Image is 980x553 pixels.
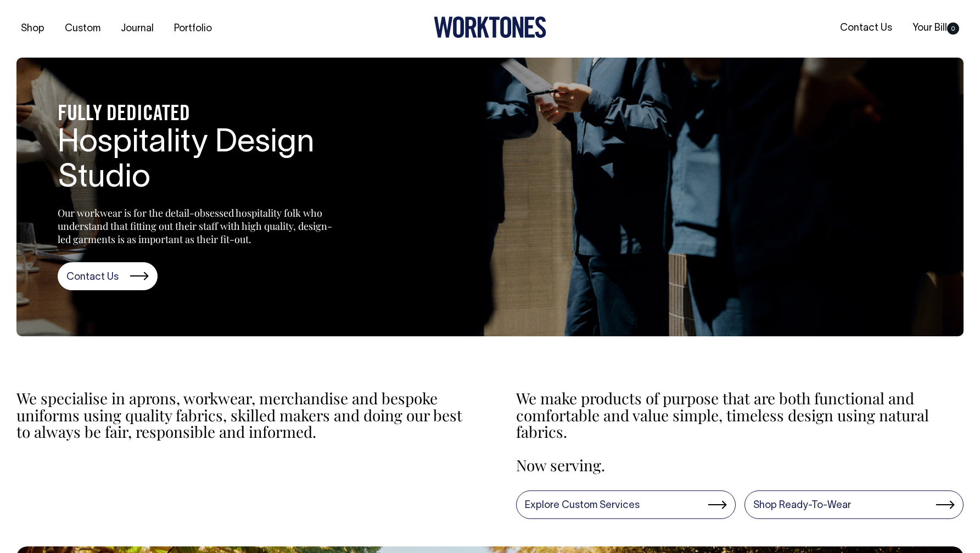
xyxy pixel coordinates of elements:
p: We specialise in aprons, workwear, merchandise and bespoke uniforms using quality fabrics, skille... [16,390,464,441]
a: Custom [60,20,105,38]
a: Contact Us [58,262,158,291]
a: Journal [116,20,158,38]
a: Shop Ready-To-Wear [744,490,964,519]
span: 0 [947,22,959,35]
h2: Hospitality Design Studio [58,126,387,196]
p: Our workwear is for the detail-obsessed hospitality folk who understand that fitting out their st... [58,206,332,246]
a: Explore Custom Services [516,490,736,519]
p: We make products of purpose that are both functional and comfortable and value simple, timeless d... [516,390,964,441]
a: Portfolio [170,20,216,38]
p: Now serving. [516,457,964,474]
h4: FULLY DEDICATED [58,103,387,126]
a: Your Bill0 [908,19,964,37]
a: Contact Us [836,19,897,37]
a: Shop [16,20,49,38]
